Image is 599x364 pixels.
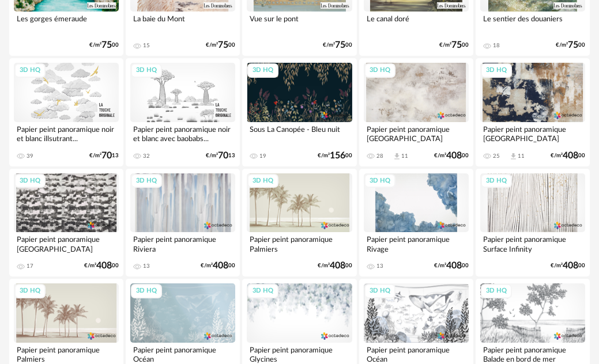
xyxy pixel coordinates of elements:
[130,232,235,255] div: Papier peint panoramique Riviera
[439,41,469,49] div: €/m² 00
[364,174,395,188] div: 3D HQ
[247,174,278,188] div: 3D HQ
[247,12,352,35] div: Vue sur le pont
[563,152,578,160] span: 408
[143,263,150,270] div: 13
[247,232,352,255] div: Papier peint panoramique Palmiers
[27,153,33,160] div: 39
[551,262,585,270] div: €/m² 00
[359,169,473,276] a: 3D HQ Papier peint panoramique Rivage 13 €/m²40800
[493,153,500,160] div: 25
[101,152,112,160] span: 70
[451,41,462,49] span: 75
[130,122,235,145] div: Papier peint panoramique noir et blanc avec baobabs...
[89,41,119,49] div: €/m² 00
[218,152,228,160] span: 70
[359,58,473,166] a: 3D HQ Papier peint panoramique [GEOGRAPHIC_DATA] 28 Download icon 11 €/m²40800
[476,58,590,166] a: 3D HQ Papier peint panoramique [GEOGRAPHIC_DATA] 25 Download icon 11 €/m²40800
[563,262,578,270] span: 408
[434,262,469,270] div: €/m² 00
[551,152,585,160] div: €/m² 00
[89,152,119,160] div: €/m² 13
[476,169,590,276] a: 3D HQ Papier peint panoramique Surface Infinity €/m²40800
[242,169,356,276] a: 3D HQ Papier peint panoramique Palmiers €/m²40800
[131,63,162,78] div: 3D HQ
[481,174,512,188] div: 3D HQ
[323,41,352,49] div: €/m² 00
[481,63,512,78] div: 3D HQ
[9,58,123,166] a: 3D HQ Papier peint panoramique noir et blanc illsutrant... 39 €/m²7013
[318,262,352,270] div: €/m² 00
[213,262,228,270] span: 408
[247,284,278,298] div: 3D HQ
[376,263,383,270] div: 13
[434,152,469,160] div: €/m² 00
[101,41,112,49] span: 75
[364,284,395,298] div: 3D HQ
[481,284,512,298] div: 3D HQ
[446,152,462,160] span: 408
[480,232,585,255] div: Papier peint panoramique Surface Infinity
[14,12,119,35] div: Les gorges émeraude
[14,174,46,188] div: 3D HQ
[330,152,345,160] span: 156
[206,41,235,49] div: €/m² 00
[493,42,500,49] div: 18
[14,122,119,145] div: Papier peint panoramique noir et blanc illsutrant...
[364,12,469,35] div: Le canal doré
[9,169,123,276] a: 3D HQ Papier peint panoramique [GEOGRAPHIC_DATA] 17 €/m²40800
[27,263,33,270] div: 17
[259,153,266,160] div: 19
[376,153,383,160] div: 28
[14,284,46,298] div: 3D HQ
[393,152,401,161] span: Download icon
[201,262,235,270] div: €/m² 00
[131,174,162,188] div: 3D HQ
[318,152,352,160] div: €/m² 00
[130,12,235,35] div: La baie du Mont
[556,41,585,49] div: €/m² 00
[84,262,119,270] div: €/m² 00
[509,152,518,161] span: Download icon
[126,58,240,166] a: 3D HQ Papier peint panoramique noir et blanc avec baobabs... 32 €/m²7013
[364,63,395,78] div: 3D HQ
[14,63,46,78] div: 3D HQ
[480,12,585,35] div: Le sentier des douaniers
[247,122,352,145] div: Sous La Canopée - Bleu nuit
[14,232,119,255] div: Papier peint panoramique [GEOGRAPHIC_DATA]
[364,122,469,145] div: Papier peint panoramique [GEOGRAPHIC_DATA]
[568,41,578,49] span: 75
[518,153,525,160] div: 11
[330,262,345,270] span: 408
[242,58,356,166] a: 3D HQ Sous La Canopée - Bleu nuit 19 €/m²15600
[480,122,585,145] div: Papier peint panoramique [GEOGRAPHIC_DATA]
[364,232,469,255] div: Papier peint panoramique Rivage
[206,152,235,160] div: €/m² 13
[401,153,408,160] div: 11
[126,169,240,276] a: 3D HQ Papier peint panoramique Riviera 13 €/m²40800
[218,41,228,49] span: 75
[335,41,345,49] span: 75
[131,284,162,298] div: 3D HQ
[446,262,462,270] span: 408
[247,63,278,78] div: 3D HQ
[143,153,150,160] div: 32
[96,262,112,270] span: 408
[143,42,150,49] div: 15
